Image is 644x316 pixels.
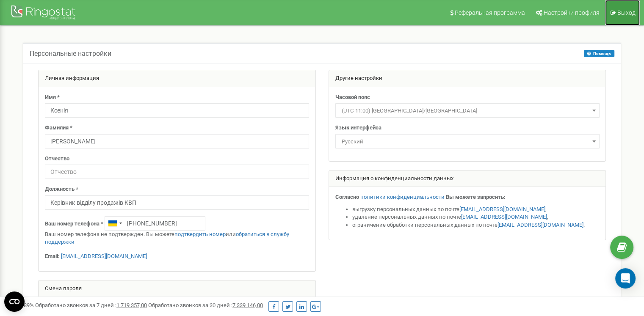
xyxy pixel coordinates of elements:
span: Обработано звонков за 30 дней : [148,302,263,308]
a: [EMAIL_ADDRESS][DOMAIN_NAME] [459,206,545,212]
div: Telephone country code [105,217,124,230]
span: Реферальная программа [455,9,525,16]
button: Помощь [584,50,614,57]
span: (UTC-11:00) Pacific/Midway [335,103,600,118]
input: Фамилия [45,134,309,148]
span: Выход [617,9,636,16]
a: [EMAIL_ADDRESS][DOMAIN_NAME] [461,214,547,220]
label: Язык интерфейса [335,124,381,132]
li: ограничение обработки персональных данных по почте . [352,221,600,229]
strong: Email: [45,253,60,259]
span: Русский [338,136,597,148]
div: Open Intercom Messenger [615,268,636,289]
u: 1 719 357,00 [116,302,147,308]
label: Должность * [45,185,78,193]
u: 7 339 146,00 [232,302,263,308]
li: выгрузку персональных данных по почте , [352,206,600,214]
span: Обработано звонков за 7 дней : [35,302,147,308]
h5: Персональные настройки [30,50,111,58]
input: Отчество [45,165,309,179]
input: Имя [45,103,309,118]
span: Русский [335,134,600,148]
a: подтвердить номер [174,231,226,237]
a: [EMAIL_ADDRESS][DOMAIN_NAME] [61,253,147,259]
strong: Вы можете запросить: [446,194,506,200]
p: Ваш номер телефона не подтвержден. Вы можете или [45,231,309,246]
label: Часовой пояс [335,93,370,102]
button: Open CMP widget [4,291,25,312]
label: Имя * [45,93,60,102]
div: Смена пароля [39,280,315,297]
label: Ваш номер телефона * [45,220,103,228]
label: Отчество [45,155,69,163]
li: удаление персональных данных по почте , [352,213,600,221]
label: Фамилия * [45,124,72,132]
span: Настройки профиля [544,9,600,16]
a: [EMAIL_ADDRESS][DOMAIN_NAME] [498,222,583,228]
input: Должность [45,195,309,210]
div: Личная информация [39,70,315,87]
div: Другие настройки [329,70,606,87]
span: (UTC-11:00) Pacific/Midway [338,105,597,117]
a: политики конфиденциальности [360,194,445,200]
strong: Согласно [335,194,359,200]
div: Информация о конфиденциальности данных [329,170,606,187]
input: +1-800-555-55-55 [105,216,205,231]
